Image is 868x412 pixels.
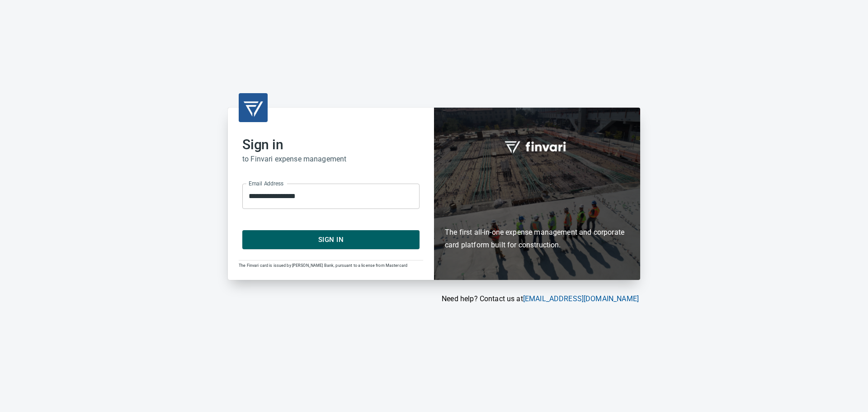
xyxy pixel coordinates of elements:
p: Need help? Contact us at [228,294,639,304]
div: Finvari [434,108,640,280]
a: [EMAIL_ADDRESS][DOMAIN_NAME] [523,294,639,303]
button: Sign In [242,230,420,249]
h2: Sign in [242,137,420,153]
h6: The first all-in-one expense management and corporate card platform built for construction. [445,174,629,252]
span: Sign In [252,234,410,246]
span: The Finvari card is issued by [PERSON_NAME] Bank, pursuant to a license from Mastercard [239,263,407,268]
img: transparent_logo.png [242,97,264,118]
img: fullword_logo_white.png [503,136,571,157]
h6: to Finvari expense management [242,153,420,166]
